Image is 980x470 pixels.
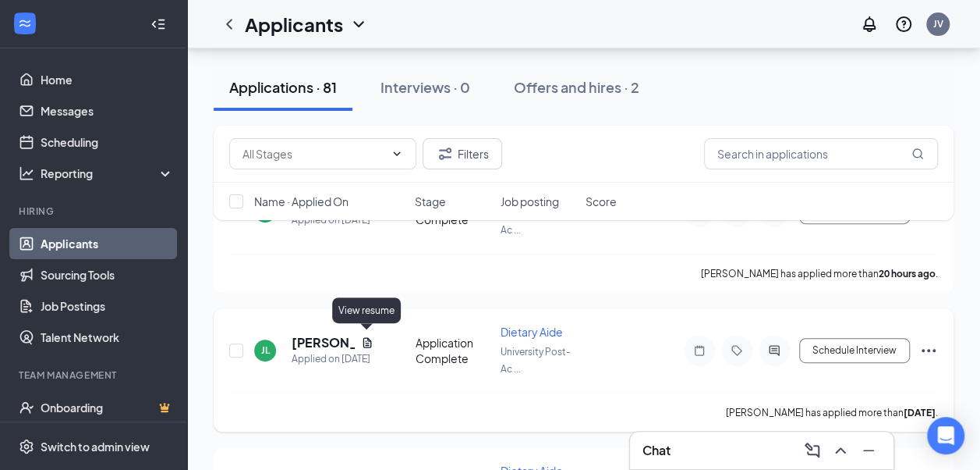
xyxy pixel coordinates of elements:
[690,344,709,357] svg: Note
[41,322,174,353] a: Talent Network
[19,205,171,218] div: Hiring
[799,338,910,363] button: Schedule Interview
[245,11,343,37] h1: Applicants
[919,341,938,360] svg: Ellipses
[361,336,373,349] svg: Document
[879,268,936,280] b: 20 hours ago
[229,77,337,97] div: Applications · 81
[242,145,384,162] input: All Stages
[423,138,502,169] button: Filter Filters
[220,15,239,34] svg: ChevronLeft
[41,259,174,290] a: Sourcing Tools
[292,334,355,351] h5: [PERSON_NAME]
[19,439,34,454] svg: Settings
[41,228,174,259] a: Applicants
[586,194,617,209] span: Score
[726,406,938,419] p: [PERSON_NAME] has applied more than .
[436,144,455,163] svg: Filter
[415,194,446,209] span: Stage
[831,441,850,460] svg: ChevronUp
[19,369,171,382] div: Team Management
[501,325,563,339] span: Dietary Aide
[765,344,784,357] svg: ActiveChat
[391,148,403,160] svg: ChevronDown
[859,441,878,460] svg: Minimize
[349,15,368,34] svg: ChevronDown
[41,126,174,158] a: Scheduling
[828,438,853,463] button: ChevronUp
[514,77,639,97] div: Offers and hires · 2
[856,438,881,463] button: Minimize
[904,407,936,418] b: [DATE]
[41,290,174,322] a: Job Postings
[380,77,470,97] div: Interviews · 0
[332,297,401,323] div: View resume
[500,194,558,209] span: Job posting
[261,344,270,357] div: JL
[800,438,825,463] button: ComposeMessage
[292,351,373,367] div: Applied on [DATE]
[41,439,150,454] div: Switch to admin view
[911,148,924,160] svg: MagnifyingGlass
[704,138,938,169] input: Search in applications
[927,417,964,454] div: Open Intercom Messenger
[933,17,943,30] div: JV
[41,166,175,181] div: Reporting
[642,442,670,459] h3: Chat
[150,16,166,32] svg: Collapse
[19,166,34,181] svg: Analysis
[894,15,913,34] svg: QuestionInfo
[701,267,938,280] p: [PERSON_NAME] has applied more than .
[501,346,571,375] span: University Post-Ac ...
[41,392,174,423] a: OnboardingCrown
[727,344,746,357] svg: Tag
[17,16,33,31] svg: WorkstreamLogo
[416,335,491,366] div: Application Complete
[860,15,879,34] svg: Notifications
[41,64,174,95] a: Home
[41,95,174,126] a: Messages
[803,441,822,460] svg: ComposeMessage
[254,194,348,209] span: Name · Applied On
